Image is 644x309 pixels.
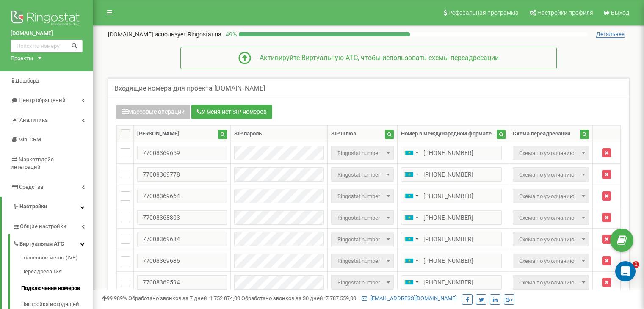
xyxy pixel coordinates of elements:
div: Схема переадресации [513,130,570,138]
span: Так как продукт Виртуальная АТС отключен, все звонки будут переадресованы на резервную схему пере... [513,146,589,160]
span: Ringostat number [334,169,391,181]
p: [DOMAIN_NAME] [108,30,221,39]
input: 8 (771) 000 9998 [401,210,502,225]
span: Реферальная программа [448,9,519,16]
span: 1 [633,261,639,268]
span: Общие настройки [20,223,66,231]
div: SIP шлюз [331,130,356,138]
span: Ringostat number [331,189,394,203]
a: Голосовое меню (IVR) [21,254,93,264]
input: 8 (771) 000 9998 [401,189,502,203]
div: Telephone country code [401,276,421,289]
div: Open Intercom Messenger [615,261,636,281]
span: Ringostat number [334,277,391,289]
span: Центр обращений [19,97,66,103]
span: Ringostat number [334,234,391,246]
span: Так как продукт Виртуальная АТС отключен, все звонки будут переадресованы на резервную схему пере... [513,210,589,225]
u: 7 787 559,00 [326,295,356,301]
span: Ringostat number [331,146,394,160]
span: Обработано звонков за 30 дней : [241,295,356,301]
input: 8 (771) 000 9998 [401,232,502,246]
input: 8 (771) 000 9998 [401,254,502,268]
span: Ringostat number [334,212,391,224]
span: Так как продукт Виртуальная АТС отключен, все звонки будут переадресованы на резервную схему пере... [513,232,589,246]
a: [DOMAIN_NAME] [11,30,83,38]
span: Ringostat number [331,254,394,268]
span: Так как продукт Виртуальная АТС отключен, все звонки будут переадресованы на резервную схему пере... [513,275,589,290]
span: Дашборд [15,77,39,84]
span: Ringostat number [334,147,391,159]
span: Так как продукт Виртуальная АТС отключен, все звонки будут переадресованы на резервную схему пере... [513,189,589,203]
input: 8 (771) 000 9998 [401,275,502,290]
span: Ringostat number [331,232,394,246]
span: Так как продукт Виртуальная АТС отключен, все звонки будут переадресованы на резервную схему пере... [516,212,586,224]
a: Общие настройки [13,217,93,234]
span: Так как продукт Виртуальная АТС отключен, все звонки будут переадресованы на резервную схему пере... [516,255,586,267]
span: Выход [611,9,629,16]
span: Ringostat number [331,275,394,290]
span: Обработано звонков за 7 дней : [128,295,240,301]
u: 1 752 874,00 [210,295,240,301]
a: Подключение номеров [21,280,93,297]
span: Так как продукт Виртуальная АТС отключен, все звонки будут переадресованы на резервную схему пере... [516,190,586,202]
button: У меня нет SIP номеров [191,105,272,119]
div: [PERSON_NAME] [137,130,179,138]
input: Поиск по номеру [11,40,83,52]
span: Ringostat number [334,190,391,202]
span: Маркетплейс интеграций [11,156,54,171]
th: SIP пароль [231,126,328,142]
span: Так как продукт Виртуальная АТС отключен, все звонки будут переадресованы на резервную схему пере... [516,234,586,246]
span: Аналитика [19,117,48,123]
span: Так как продукт Виртуальная АТС отключен, все звонки будут переадресованы на резервную схему пере... [516,147,586,159]
div: Telephone country code [401,168,421,181]
input: 8 (771) 000 9998 [401,146,502,160]
span: Детальнее [596,31,625,38]
div: Активируйте Виртуальную АТС, чтобы использовать схемы переадресации [251,53,499,63]
span: Средства [19,184,43,190]
span: Виртуальная АТС [19,240,64,248]
div: Telephone country code [401,232,421,246]
span: Так как продукт Виртуальная АТС отключен, все звонки будут переадресованы на резервную схему пере... [516,169,586,181]
a: Переадресация [21,264,93,280]
span: Mini CRM [18,136,41,143]
input: 8 (771) 000 9998 [401,167,502,182]
a: Настройки [2,197,93,217]
img: Ringostat logo [11,8,83,30]
h5: Входящие номера для проекта [DOMAIN_NAME] [114,85,265,92]
p: 49 % [221,30,239,39]
div: Telephone country code [401,146,421,160]
div: Telephone country code [401,189,421,203]
button: Массовые операции [116,105,190,119]
span: использует Ringostat на [155,31,221,38]
span: Так как продукт Виртуальная АТС отключен, все звонки будут переадресованы на резервную схему пере... [513,254,589,268]
span: Настройки профиля [537,9,593,16]
span: Ringostat number [331,167,394,182]
a: Виртуальная АТС [13,234,93,251]
div: Проекты [11,55,33,63]
div: Telephone country code [401,254,421,268]
span: 99,989% [102,295,127,301]
span: Ringostat number [334,255,391,267]
div: Telephone country code [401,211,421,224]
span: Так как продукт Виртуальная АТС отключен, все звонки будут переадресованы на резервную схему пере... [513,167,589,182]
div: Номер в международном формате [401,130,492,138]
span: Настройки [19,203,47,210]
a: [EMAIL_ADDRESS][DOMAIN_NAME] [362,295,456,301]
span: Так как продукт Виртуальная АТС отключен, все звонки будут переадресованы на резервную схему пере... [516,277,586,289]
span: Ringostat number [331,210,394,225]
